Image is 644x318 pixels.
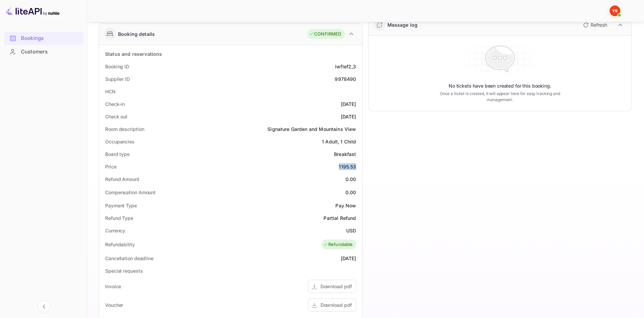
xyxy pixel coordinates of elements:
[429,91,571,103] ya-tr-span: Once a ticket is created, it will appear here for easy tracking and management.
[105,268,143,274] ya-tr-span: Special requests
[105,101,125,107] ya-tr-span: Check-in
[105,302,123,308] ya-tr-span: Voucher
[335,75,356,83] div: 9978490
[4,32,84,44] a: Bookings
[320,283,352,289] ya-tr-span: Download pdf
[4,45,84,58] a: Customers
[105,176,139,182] ya-tr-span: Refund Amount
[339,163,356,170] div: 1195.53
[105,242,135,247] ya-tr-span: Refundability
[21,48,48,56] ya-tr-span: Customers
[105,228,125,233] ya-tr-span: Currency
[328,241,353,248] ya-tr-span: Refundable
[314,31,341,38] ya-tr-span: CONFIRMED
[105,114,127,119] ya-tr-span: Check out
[4,45,84,59] div: Customers
[105,189,156,195] ya-tr-span: Compensation Amount
[610,5,620,16] img: Yandex Support
[267,126,356,132] ya-tr-span: Signature Garden and Mountains View
[334,151,356,157] ya-tr-span: Breakfast
[105,283,121,289] ya-tr-span: Invoice
[345,189,356,196] div: 0.00
[4,32,84,45] div: Bookings
[105,89,116,94] ya-tr-span: HCN
[579,20,610,30] button: Refresh
[345,176,356,183] div: 0.00
[341,100,356,108] div: [DATE]
[105,215,133,221] ya-tr-span: Refund Type
[387,22,418,28] ya-tr-span: Message log
[105,139,135,144] ya-tr-span: Occupancies
[105,151,129,157] ya-tr-span: Board type
[320,302,352,308] ya-tr-span: Download pdf
[591,22,607,28] ya-tr-span: Refresh
[105,76,130,82] ya-tr-span: Supplier ID
[38,300,50,313] button: Collapse navigation
[341,255,356,262] div: [DATE]
[341,113,356,120] div: [DATE]
[335,64,356,69] ya-tr-span: iwflef2_3
[105,203,137,208] ya-tr-span: Payment Type
[21,35,44,42] ya-tr-span: Bookings
[118,30,155,38] ya-tr-span: Booking details
[324,215,356,221] ya-tr-span: Partial Refund
[346,228,356,233] ya-tr-span: USD
[335,203,356,208] ya-tr-span: Pay Now
[322,139,356,144] ya-tr-span: 1 Adult, 1 Child
[449,83,551,89] ya-tr-span: No tickets have been created for this booking.
[105,164,117,169] ya-tr-span: Price
[105,51,162,57] ya-tr-span: Status and reservations
[105,126,144,132] ya-tr-span: Room description
[105,255,153,261] ya-tr-span: Cancellation deadline
[5,5,59,16] img: LiteAPI logo
[105,64,129,69] ya-tr-span: Booking ID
